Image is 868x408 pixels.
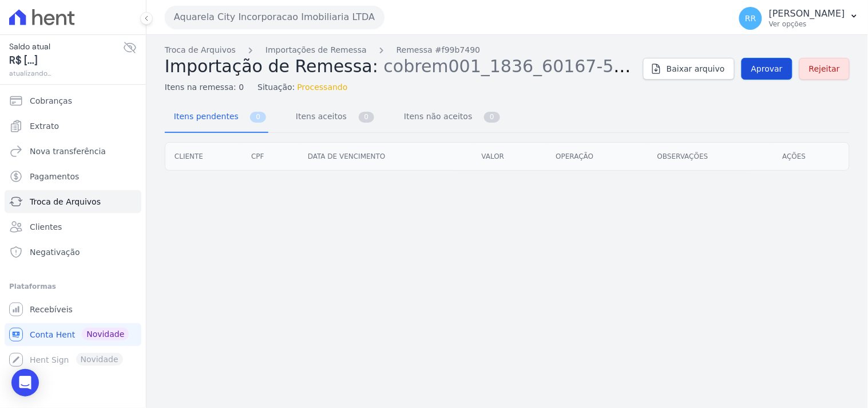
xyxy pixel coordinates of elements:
span: Itens não aceitos [397,105,474,128]
a: Pagamentos [5,165,141,188]
span: Itens na remessa: 0 [165,81,244,93]
span: Itens aceitos [289,105,349,128]
span: Recebíveis [30,304,73,315]
span: Troca de Arquivos [30,196,101,207]
span: Novidade [82,328,129,340]
th: Cliente [165,143,242,170]
span: R$ [...] [9,53,123,68]
a: Itens pendentes 0 [165,103,268,133]
p: [PERSON_NAME] [769,8,845,19]
span: atualizando... [9,68,123,79]
div: Open Intercom Messenger [11,369,39,397]
span: Conta Hent [30,329,75,340]
span: 0 [250,112,266,123]
a: Negativação [5,241,141,264]
span: Itens pendentes [167,105,241,128]
th: Observações [648,143,774,170]
button: RR [PERSON_NAME] Ver opções [730,2,868,34]
span: Saldo atual [9,41,123,53]
span: Extrato [30,120,59,132]
p: Ver opções [769,19,845,29]
span: Processando [298,81,348,93]
a: Recebíveis [5,298,141,321]
div: Plataformas [9,280,137,293]
span: cobrem001_1836_60167-5_120825_007.TXT [384,55,767,76]
a: Itens não aceitos 0 [395,103,502,133]
span: Importação de Remessa: [165,56,378,76]
span: Rejeitar [809,63,840,74]
span: Baixar arquivo [667,63,725,74]
button: Aquarela City Incorporacao Imobiliaria LTDA [165,6,385,29]
a: Extrato [5,115,141,138]
a: Baixar arquivo [643,58,735,80]
nav: Breadcrumb [165,44,634,56]
th: CPF [242,143,299,170]
span: 0 [359,112,375,123]
a: Aprovar [742,58,792,80]
th: Ações [774,143,849,170]
a: Troca de Arquivos [5,190,141,213]
span: Pagamentos [30,171,79,182]
a: Nova transferência [5,140,141,163]
a: Itens aceitos 0 [287,103,376,133]
a: Importações de Remessa [265,44,367,56]
th: Valor [473,143,547,170]
nav: Sidebar [9,89,137,371]
a: Cobranças [5,89,141,112]
a: Conta Hent Novidade [5,323,141,346]
span: Negativação [30,246,80,258]
span: Cobranças [30,95,72,107]
a: Clientes [5,215,141,238]
span: RR [745,14,756,22]
span: Nova transferência [30,146,106,157]
span: Clientes [30,221,62,233]
a: Remessa #f99b7490 [397,44,481,56]
span: Aprovar [751,63,783,74]
th: Data de vencimento [299,143,473,170]
span: 0 [484,112,500,123]
a: Troca de Arquivos [165,44,236,56]
a: Rejeitar [799,58,850,80]
th: Operação [547,143,648,170]
span: Situação: [257,81,295,93]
